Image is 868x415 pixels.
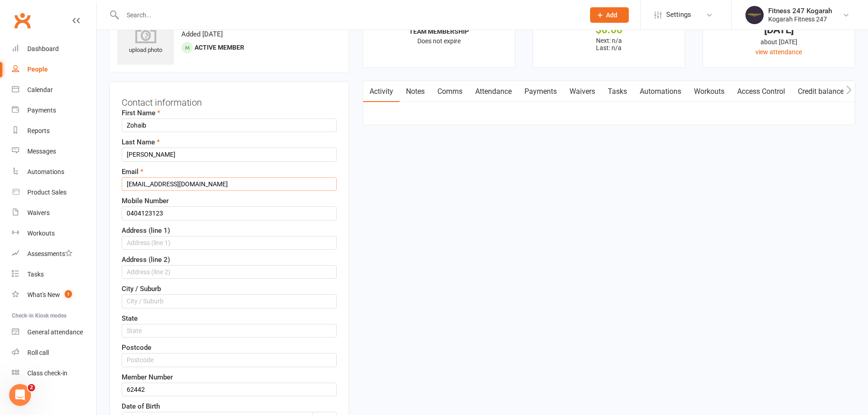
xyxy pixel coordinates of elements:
p: Next: n/a Last: n/a [541,37,677,51]
div: Assessments [27,250,72,257]
div: Roll call [27,349,49,356]
div: What's New [27,291,60,298]
div: Product Sales [27,189,67,196]
label: Member Number [122,372,173,383]
div: Waivers [27,209,50,216]
div: Kogarah Fitness 247 [768,15,832,23]
span: Settings [666,5,691,25]
a: Reports [12,121,96,141]
a: Dashboard [12,39,96,59]
a: People [12,59,96,80]
a: Workouts [12,223,96,244]
a: Comms [431,81,469,102]
div: Fitness 247 Kogarah [768,7,832,15]
span: 1 [65,290,72,298]
iframe: Intercom live chat [9,384,31,406]
div: $0.00 [541,25,677,35]
a: Waivers [563,81,601,102]
div: Tasks [27,271,44,278]
div: People [27,66,48,73]
a: Tasks [601,81,633,102]
a: Attendance [469,81,518,102]
div: Payments [27,107,56,114]
input: Member Number [122,383,337,396]
a: What's New1 [12,285,96,305]
a: Class kiosk mode [12,363,96,384]
a: Messages [12,141,96,162]
span: Active member [195,44,244,51]
div: Reports [27,127,50,134]
div: Workouts [27,230,55,237]
div: Automations [27,168,64,175]
div: Class check-in [27,369,67,377]
label: City / Suburb [122,283,161,294]
a: Product Sales [12,182,96,203]
input: Last Name [122,148,337,161]
label: State [122,313,138,324]
label: Mobile Number [122,195,169,206]
a: Notes [400,81,431,102]
a: Automations [633,81,688,102]
span: 2 [28,384,35,391]
input: Mobile Number [122,206,337,220]
input: Search... [120,9,578,21]
input: First Name [122,118,337,132]
button: Add [590,7,629,23]
input: Email [122,177,337,191]
a: Automations [12,162,96,182]
div: [DATE] [711,25,847,35]
input: State [122,324,337,338]
div: about [DATE] [711,37,847,47]
span: Does not expire [417,37,461,45]
label: Last Name [122,137,160,148]
a: Waivers [12,203,96,223]
label: Date of Birth [122,401,160,412]
input: City / Suburb [122,294,337,308]
div: General attendance [27,328,83,336]
input: Postcode [122,353,337,367]
strong: TEAM MEMBERSHIP [409,28,469,35]
a: Credit balance [791,81,850,102]
a: view attendance [755,48,802,56]
div: upload photo [117,25,174,55]
input: Address (line 2) [122,265,337,279]
a: Assessments [12,244,96,264]
div: Messages [27,148,56,155]
a: Access Control [731,81,791,102]
a: Calendar [12,80,96,100]
div: Calendar [27,86,53,93]
a: Clubworx [11,9,34,32]
span: Add [606,11,617,19]
label: Address (line 1) [122,225,170,236]
a: Payments [518,81,563,102]
a: Roll call [12,343,96,363]
label: First Name [122,108,160,118]
label: Postcode [122,342,151,353]
h3: Contact information [122,94,337,108]
a: Tasks [12,264,96,285]
label: Email [122,166,144,177]
time: Added [DATE] [181,30,223,38]
a: Workouts [688,81,731,102]
img: thumb_image1749097489.png [745,6,764,24]
label: Address (line 2) [122,254,170,265]
a: General attendance kiosk mode [12,322,96,343]
a: Activity [363,81,400,102]
a: Payments [12,100,96,121]
input: Address (line 1) [122,236,337,250]
div: Dashboard [27,45,59,52]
